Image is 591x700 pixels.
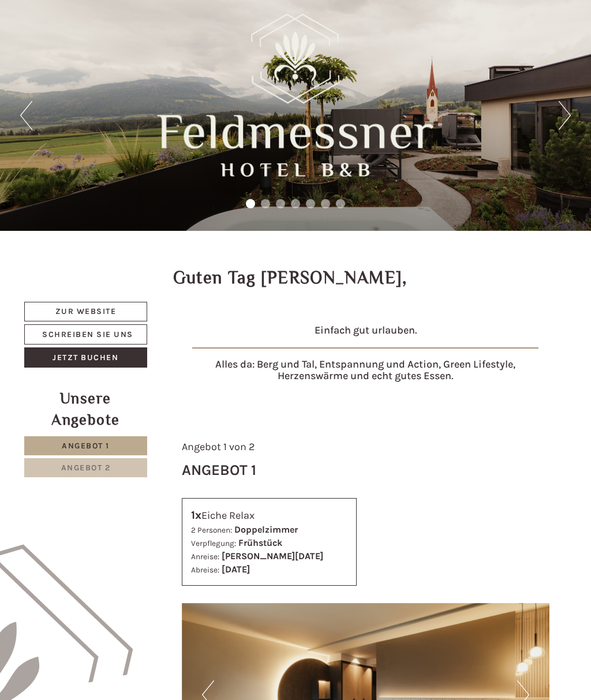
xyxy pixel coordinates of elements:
[191,507,348,524] div: Eiche Relax
[222,564,250,575] b: [DATE]
[182,325,550,336] h4: Einfach gut urlauben.
[182,359,550,382] h4: Alles da: Berg und Tal, Entspannung und Action, Green Lifestyle, Herzenswärme und echt gutes Essen.
[24,388,147,431] div: Unsere Angebote
[20,101,32,130] button: Previous
[222,551,323,562] b: [PERSON_NAME][DATE]
[24,324,147,345] a: Schreiben Sie uns
[61,463,111,473] span: Angebot 2
[62,441,110,451] span: Angebot 1
[559,101,571,130] button: Next
[191,508,201,522] b: 1x
[24,347,147,368] a: Jetzt buchen
[191,566,219,574] small: Abreise:
[182,440,255,453] span: Angebot 1 von 2
[182,459,256,481] div: Angebot 1
[234,524,298,535] b: Doppelzimmer
[191,526,232,534] small: 2 Personen:
[191,552,219,561] small: Anreise:
[173,268,407,287] h1: Guten Tag [PERSON_NAME],
[238,537,282,548] b: Frühstück
[192,347,538,349] img: image
[24,302,147,321] a: Zur Website
[191,539,236,548] small: Verpflegung:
